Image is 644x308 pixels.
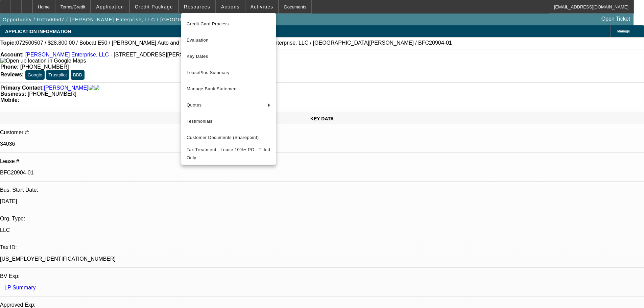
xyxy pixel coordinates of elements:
span: Testimonials [187,117,270,125]
span: Key Dates [187,52,270,61]
span: Customer Documents (Sharepoint) [187,134,270,142]
span: LeasePlus Summary [187,69,270,77]
span: Tax Treatment - Lease 10%+ PO - Titled Only [187,146,270,162]
span: Quotes [187,101,262,109]
span: Credit Card Process [187,20,270,28]
span: Evaluation [187,36,270,44]
span: Manage Bank Statement [187,85,270,93]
